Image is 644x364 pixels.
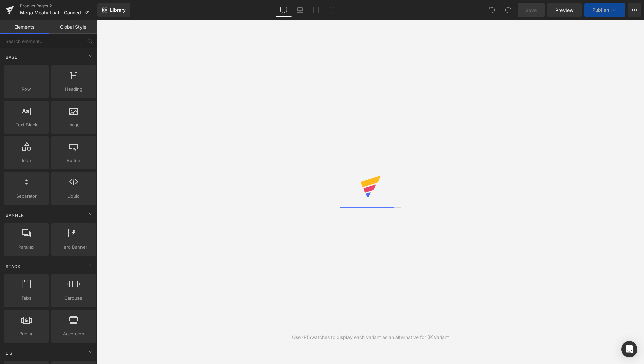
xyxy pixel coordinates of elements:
a: New Library [97,3,130,17]
span: Button [53,157,94,164]
span: Hero Banner [53,244,94,251]
span: Heading [53,86,94,93]
button: Publish [584,3,625,17]
a: Mobile [324,3,340,17]
span: Icon [6,157,47,164]
span: Tabs [6,295,47,302]
span: Liquid [53,193,94,200]
a: Product Pages [20,3,97,9]
span: Carousel [53,295,94,302]
span: List [5,350,16,356]
span: Save [526,7,537,14]
span: Accordion [53,330,94,337]
span: Mega Meaty Loaf - Canned [20,10,81,15]
span: Parallax [6,244,47,251]
span: Stack [5,263,21,270]
span: Image [53,121,94,128]
a: Laptop [292,3,308,17]
span: Pricing [6,330,47,337]
span: Banner [5,212,25,218]
span: Library [110,7,126,13]
a: Tablet [308,3,324,17]
div: Use (P)Swatches to display each variant as an alternative for (P)Variant [292,334,449,341]
button: Undo [485,3,499,17]
span: Preview [555,7,574,14]
span: Publish [592,7,609,13]
button: More [628,3,641,17]
a: Global Style [49,20,97,34]
span: Separator [6,193,47,200]
a: Desktop [276,3,292,17]
button: Redo [501,3,515,17]
span: Text Block [6,121,47,128]
span: Base [5,54,18,60]
span: Row [6,86,47,93]
a: Preview [547,3,582,17]
div: Open Intercom Messenger [621,341,637,357]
